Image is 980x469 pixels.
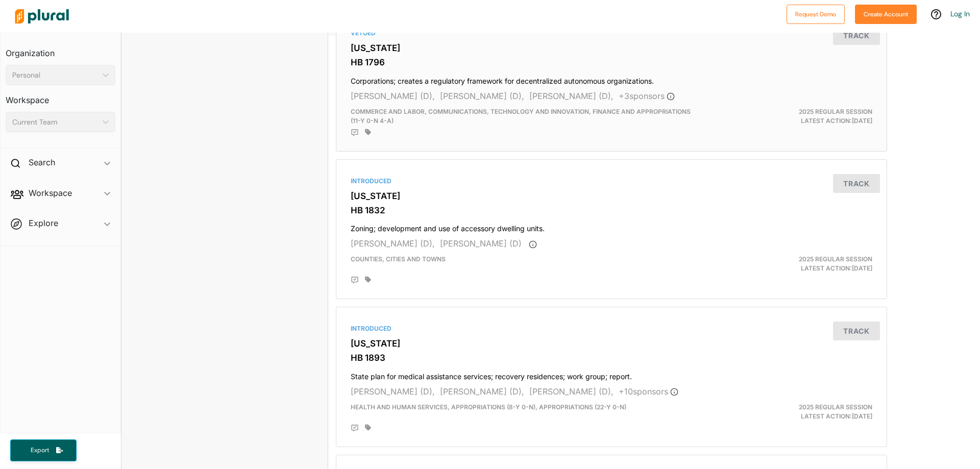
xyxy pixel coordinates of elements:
[351,43,872,53] h3: [US_STATE]
[351,205,872,215] h3: HB 1832
[29,157,55,168] h2: Search
[351,91,435,101] span: [PERSON_NAME] (D),
[351,255,446,263] span: Counties, Cities and Towns
[365,276,371,283] div: Add tags
[833,322,880,340] button: Track
[833,174,880,193] button: Track
[365,424,371,431] div: Add tags
[351,191,872,201] h3: [US_STATE]
[351,57,872,67] h3: HB 1796
[351,403,626,411] span: Health and Human Services, Appropriations (8-Y 0-N), Appropriations (22-Y 0-N)
[6,38,115,61] h3: Organization
[833,26,880,45] button: Track
[787,5,845,24] button: Request Demo
[10,439,77,461] button: Export
[787,8,845,19] a: Request Demo
[701,255,880,273] div: Latest Action: [DATE]
[351,353,872,363] h3: HB 1893
[799,255,872,263] span: 2025 Regular Session
[351,367,872,381] h4: State plan for medical assistance services; recovery residences; work group; report.
[351,324,872,333] div: Introduced
[12,70,99,81] div: Personal
[351,338,872,349] h3: [US_STATE]
[950,9,970,18] a: Log In
[440,386,524,397] span: [PERSON_NAME] (D),
[351,424,359,432] div: Add Position Statement
[351,129,359,137] div: Add Position Statement
[619,386,678,397] span: + 10 sponsor s
[351,386,435,397] span: [PERSON_NAME] (D),
[440,91,524,101] span: [PERSON_NAME] (D),
[799,108,872,115] span: 2025 Regular Session
[529,91,614,101] span: [PERSON_NAME] (D),
[351,108,691,125] span: Commerce and Labor, Communications, Technology and Innovation, Finance and Appropriations (11-Y 0...
[799,403,872,411] span: 2025 Regular Session
[351,219,872,233] h4: Zoning; development and use of accessory dwelling units.
[701,403,880,421] div: Latest Action: [DATE]
[855,8,917,19] a: Create Account
[351,276,359,284] div: Add Position Statement
[701,107,880,126] div: Latest Action: [DATE]
[12,117,99,128] div: Current Team
[351,238,435,249] span: [PERSON_NAME] (D),
[6,85,115,108] h3: Workspace
[619,91,675,101] span: + 3 sponsor s
[440,238,522,249] span: [PERSON_NAME] (D)
[365,129,371,136] div: Add tags
[855,5,917,24] button: Create Account
[351,177,872,186] div: Introduced
[351,72,872,86] h4: Corporations; creates a regulatory framework for decentralized autonomous organizations.
[529,386,614,397] span: [PERSON_NAME] (D),
[23,446,56,455] span: Export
